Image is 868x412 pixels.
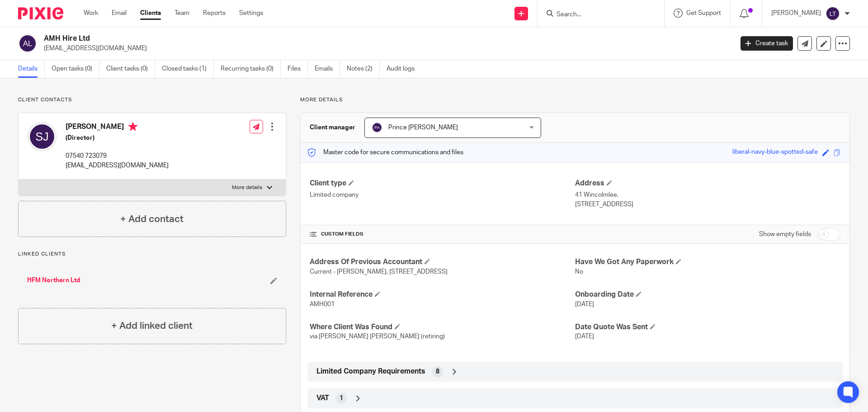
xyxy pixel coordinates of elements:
[52,60,99,78] a: Open tasks (0)
[18,7,63,19] img: Pixie
[310,257,575,267] h4: Address Of Previous Accountant
[310,301,335,308] span: AMH001
[310,269,448,275] span: Current - [PERSON_NAME], [STREET_ADDRESS]
[310,231,575,238] h4: CUSTOM FIELDS
[347,60,380,78] a: Notes (2)
[66,161,169,170] p: [EMAIL_ADDRESS][DOMAIN_NAME]
[239,9,263,18] a: Settings
[372,122,382,133] img: svg%3E
[106,60,155,78] a: Client tasks (0)
[686,10,721,16] span: Get Support
[112,9,127,18] a: Email
[18,96,286,104] p: Client contacts
[84,9,98,18] a: Work
[128,122,137,131] i: Primary
[741,36,793,51] a: Create task
[315,60,340,78] a: Emails
[162,60,214,78] a: Closed tasks (1)
[18,60,45,78] a: Details
[310,123,355,132] h3: Client manager
[575,179,840,188] h4: Address
[575,290,840,299] h4: Onboarding Date
[18,251,286,258] p: Linked clients
[310,290,575,299] h4: Internal Reference
[300,96,850,104] p: More details
[44,34,590,43] h2: AMH Hire Ltd
[232,184,262,191] p: More details
[221,60,281,78] a: Recurring tasks (0)
[575,322,840,332] h4: Date Quote Was Sent
[27,276,80,285] a: HFM Northern Ltd
[140,9,161,18] a: Clients
[826,6,840,21] img: svg%3E
[203,9,226,18] a: Reports
[310,322,575,332] h4: Where Client Was Found
[316,393,329,403] span: VAT
[575,257,840,267] h4: Have We Got Any Paperwork
[28,122,57,151] img: svg%3E
[575,301,594,308] span: [DATE]
[111,319,193,333] h4: + Add linked client
[771,9,821,18] p: [PERSON_NAME]
[316,367,425,376] span: Limited Company Requirements
[120,212,184,226] h4: + Add contact
[575,333,594,340] span: [DATE]
[44,44,727,53] p: [EMAIL_ADDRESS][DOMAIN_NAME]
[387,60,421,78] a: Audit logs
[388,124,458,131] span: Prince [PERSON_NAME]
[18,34,37,53] img: svg%3E
[759,230,811,239] label: Show empty fields
[340,394,343,403] span: 1
[307,148,463,157] p: Master code for secure communications and files
[556,11,637,19] input: Search
[66,133,169,142] h5: (Director)
[288,60,308,78] a: Files
[310,333,445,340] span: via [PERSON_NAME] [PERSON_NAME] (retiring)
[66,152,169,161] p: 07540 723079
[66,122,169,133] h4: [PERSON_NAME]
[436,367,439,376] span: 8
[575,269,583,275] span: No
[310,179,575,188] h4: Client type
[575,200,840,209] p: [STREET_ADDRESS]
[575,190,840,199] p: 41 Wincolmlee,
[310,190,575,199] p: Limited company
[732,147,818,158] div: liberal-navy-blue-spotted-safe
[175,9,189,18] a: Team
